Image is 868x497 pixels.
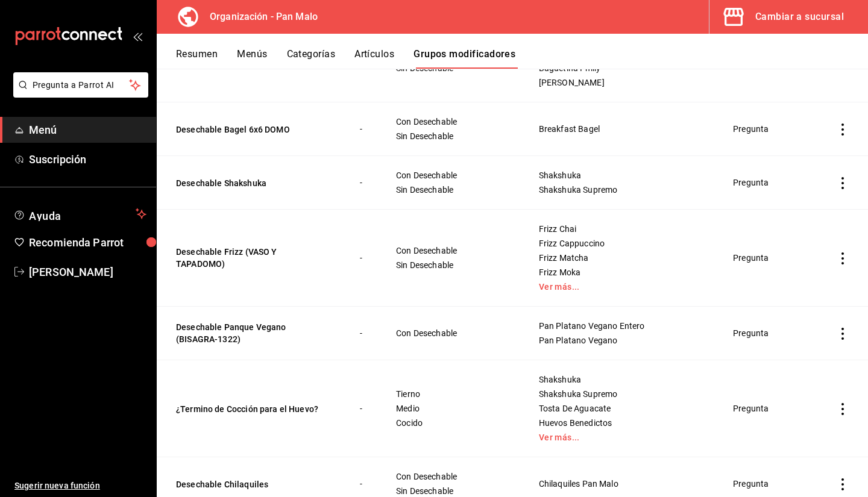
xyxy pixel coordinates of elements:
span: Baguetina Philly [539,64,703,72]
a: Pregunta a Parrot AI [8,87,148,100]
span: Shakshuka Supremo [539,186,703,194]
span: Suscripción [29,151,146,167]
span: Sin Desechable [396,261,509,269]
button: open_drawer_menu [133,31,142,41]
span: Menú [29,122,146,138]
span: Sin Desechable [396,487,509,495]
span: Recomienda Parrot [29,234,146,251]
td: Pregunta [719,102,817,156]
span: Sin Desechable [396,186,509,194]
button: actions [837,123,849,136]
td: - [345,307,381,360]
span: Pan Platano Vegano Entero [539,322,703,330]
button: Desechable Chilaquiles [176,478,321,490]
button: Artículos [354,48,394,69]
div: Cambiar a sucursal [755,8,844,25]
button: actions [837,478,849,490]
button: Desechable Panque Vegano (BISAGRA-1322) [176,321,321,345]
button: Desechable Shakshuka [176,177,321,189]
td: Pregunta [719,210,817,307]
button: actions [837,403,849,415]
a: Ver más... [539,283,703,291]
button: Categorías [287,48,336,69]
span: Frizz Moka [539,268,703,277]
td: - [345,156,381,210]
span: Cocido [396,419,509,427]
span: Breakfast Bagel [539,125,703,133]
span: Chilaquiles Pan Malo [539,480,703,488]
span: Con Desechable [396,117,509,126]
span: Con Desechable [396,246,509,255]
button: actions [837,328,849,340]
button: actions [837,177,849,189]
td: - [345,360,381,457]
span: Con Desechable [396,472,509,481]
span: Sin Desechable [396,64,509,72]
span: Tierno [396,390,509,398]
span: Shakshuka [539,171,703,180]
span: Pan Platano Vegano [539,336,703,345]
span: Sugerir nueva función [14,480,146,492]
span: Frizz Matcha [539,254,703,262]
td: - [345,210,381,307]
span: Con Desechable [396,329,509,337]
button: Resumen [176,48,218,69]
button: actions [837,252,849,264]
span: Huevos Benedictos [539,419,703,427]
span: Con Desechable [396,171,509,180]
span: [PERSON_NAME] [539,78,703,87]
h3: Organización - Pan Malo [200,10,318,24]
button: Grupos modificadores [414,48,515,69]
div: navigation tabs [176,48,868,69]
span: Shakshuka Supremo [539,390,703,398]
td: Pregunta [719,360,817,457]
span: Shakshuka [539,375,703,384]
span: Frizz Chai [539,225,703,233]
span: Pregunta a Parrot AI [33,79,130,92]
span: Medio [396,404,509,413]
span: Tosta De Aguacate [539,404,703,413]
span: Sin Desechable [396,132,509,140]
button: Desechable Bagel 6x6 DOMO [176,123,321,136]
a: Ver más... [539,433,703,442]
span: [PERSON_NAME] [29,264,146,280]
td: - [345,102,381,156]
button: Desechable Frizz (VASO Y TAPADOMO) [176,246,321,270]
span: Ayuda [29,207,131,221]
td: Pregunta [719,307,817,360]
span: Frizz Cappuccino [539,239,703,248]
button: Menús [237,48,267,69]
button: ¿Termino de Cocción para el Huevo? [176,403,321,415]
td: Pregunta [719,156,817,210]
button: Pregunta a Parrot AI [13,72,148,98]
